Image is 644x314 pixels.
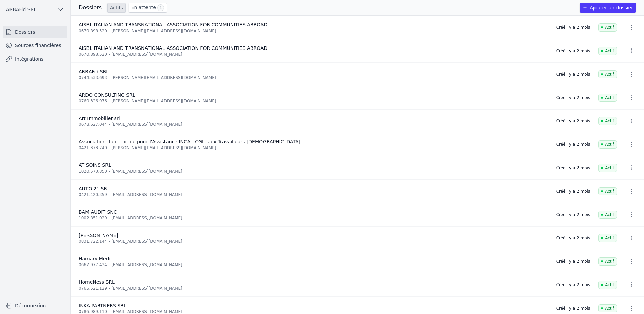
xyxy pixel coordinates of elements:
[598,164,617,172] span: Actif
[598,47,617,55] span: Actif
[79,28,548,34] div: 0670.898.520 - [PERSON_NAME][EMAIL_ADDRESS][DOMAIN_NAME]
[107,3,126,13] a: Actifs
[598,304,617,312] span: Actif
[580,3,636,13] button: Ajouter un dossier
[79,116,120,121] span: Art Immobilier srl
[598,70,617,78] span: Actif
[79,279,115,285] span: HomeNess SRL
[598,257,617,266] span: Actif
[79,303,126,308] span: INKA PARTNERS SRL
[556,259,590,264] div: Créé il y a 2 mois
[79,239,548,244] div: 0831.722.144 - [EMAIL_ADDRESS][DOMAIN_NAME]
[556,282,590,288] div: Créé il y a 2 mois
[556,72,590,77] div: Créé il y a 2 mois
[79,4,102,12] h3: Dossiers
[556,165,590,171] div: Créé il y a 2 mois
[598,187,617,195] span: Actif
[598,211,617,219] span: Actif
[79,69,109,74] span: ARBAFid SRL
[3,300,67,311] button: Déconnexion
[79,45,267,51] span: AISBL ITALIAN AND TRANSNATIONAL ASSOCIATION FOR COMMUNITIES ABROAD
[556,118,590,124] div: Créé il y a 2 mois
[556,142,590,147] div: Créé il y a 2 mois
[79,186,110,191] span: AUTO.21 SRL
[556,95,590,100] div: Créé il y a 2 mois
[157,4,164,11] span: 1
[598,140,617,149] span: Actif
[79,75,548,80] div: 0744.533.693 - [PERSON_NAME][EMAIL_ADDRESS][DOMAIN_NAME]
[79,286,548,291] div: 0765.521.129 - [EMAIL_ADDRESS][DOMAIN_NAME]
[79,215,548,221] div: 1002.851.029 - [EMAIL_ADDRESS][DOMAIN_NAME]
[6,6,36,13] span: ARBAFid SRL
[598,281,617,289] span: Actif
[79,233,118,238] span: [PERSON_NAME]
[79,192,548,197] div: 0421.420.359 - [EMAIL_ADDRESS][DOMAIN_NAME]
[79,262,548,268] div: 0667.977.434 - [EMAIL_ADDRESS][DOMAIN_NAME]
[556,235,590,241] div: Créé il y a 2 mois
[79,209,117,215] span: BAM AUDIT SNC
[556,25,590,30] div: Créé il y a 2 mois
[3,39,67,52] a: Sources financières
[556,189,590,194] div: Créé il y a 2 mois
[3,26,67,38] a: Dossiers
[79,98,548,104] div: 0760.326.976 - [PERSON_NAME][EMAIL_ADDRESS][DOMAIN_NAME]
[129,3,167,13] a: En attente 1
[598,23,617,32] span: Actif
[79,22,267,27] span: AISBL ITALIAN AND TRANSNATIONAL ASSOCIATION FOR COMMUNITIES ABROAD
[598,117,617,125] span: Actif
[79,169,548,174] div: 1020.570.850 - [EMAIL_ADDRESS][DOMAIN_NAME]
[556,48,590,54] div: Créé il y a 2 mois
[556,212,590,217] div: Créé il y a 2 mois
[598,94,617,102] span: Actif
[79,139,300,144] span: Association Italo - belge pour l'Assistance INCA - CGIL aux Travailleurs [DEMOGRAPHIC_DATA]
[79,256,113,261] span: Hamary Medic
[79,92,135,98] span: ARDO CONSULTING SRL
[3,53,67,65] a: Intégrations
[3,4,67,15] button: ARBAFid SRL
[79,122,548,127] div: 0678.627.044 - [EMAIL_ADDRESS][DOMAIN_NAME]
[79,162,111,168] span: AT SOINS SRL
[79,145,548,151] div: 0421.373.740 - [PERSON_NAME][EMAIL_ADDRESS][DOMAIN_NAME]
[598,234,617,242] span: Actif
[79,52,548,57] div: 0670.898.520 - [EMAIL_ADDRESS][DOMAIN_NAME]
[556,306,590,311] div: Créé il y a 2 mois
